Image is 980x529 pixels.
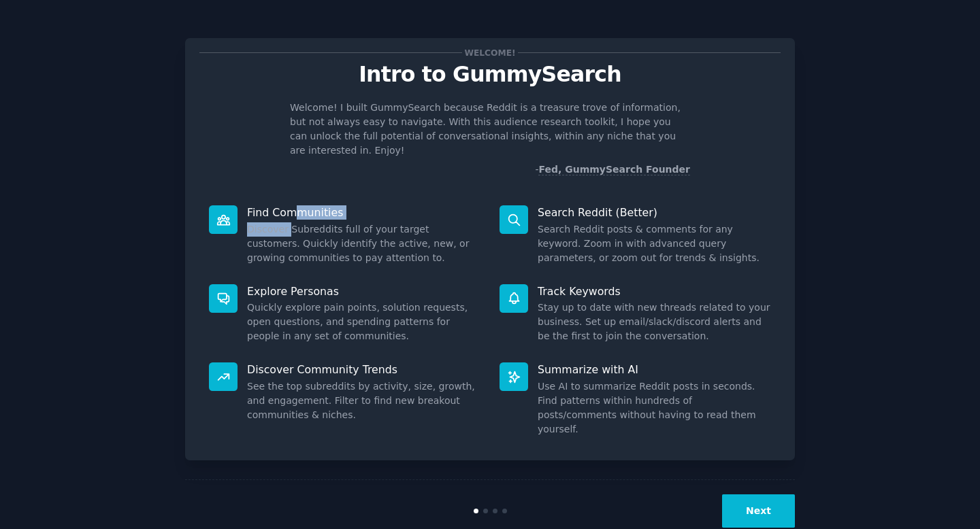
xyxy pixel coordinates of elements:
p: Summarize with AI [538,362,771,377]
p: Discover Community Trends [247,362,480,377]
div: - [535,163,690,177]
button: Next [722,494,795,528]
dd: See the top subreddits by activity, size, growth, and engagement. Filter to find new breakout com... [247,379,480,422]
p: Explore Personas [247,284,480,298]
dd: Discover Subreddits full of your target customers. Quickly identify the active, new, or growing c... [247,222,480,265]
dd: Stay up to date with new threads related to your business. Set up email/slack/discord alerts and ... [538,301,771,343]
span: Welcome! [462,46,518,60]
dd: Quickly explore pain points, solution requests, open questions, and spending patterns for people ... [247,301,480,343]
p: Welcome! I built GummySearch because Reddit is a treasure trove of information, but not always ea... [290,101,690,158]
a: Fed, GummySearch Founder [538,164,690,175]
p: Track Keywords [538,284,771,298]
p: Search Reddit (Better) [538,205,771,220]
dd: Use AI to summarize Reddit posts in seconds. Find patterns within hundreds of posts/comments with... [538,379,771,437]
p: Intro to GummySearch [199,63,781,86]
dd: Search Reddit posts & comments for any keyword. Zoom in with advanced query parameters, or zoom o... [538,222,771,265]
p: Find Communities [247,205,480,220]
